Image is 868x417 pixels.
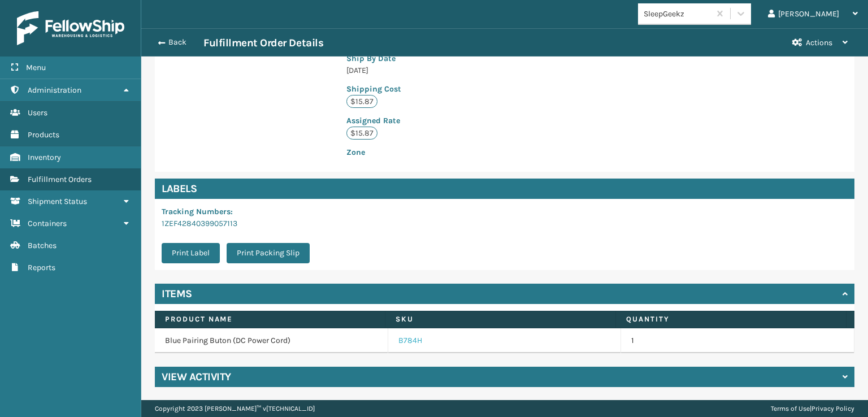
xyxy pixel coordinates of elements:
button: Print Label [162,243,220,263]
span: Menu [26,63,46,72]
p: Zone [346,146,463,158]
td: 1 [621,328,854,353]
span: Inventory [28,153,61,162]
label: Product Name [165,314,375,324]
p: Shipping Cost [346,83,463,95]
td: Blue Pairing Buton (DC Power Cord) [155,328,388,353]
a: B784H [398,335,422,346]
h4: Items [162,287,192,301]
button: Print Packing Slip [227,243,310,263]
h4: Labels [155,179,854,199]
span: Containers [28,219,67,228]
p: Copyright 2023 [PERSON_NAME]™ v [TECHNICAL_ID] [155,400,315,417]
span: Reports [28,263,55,272]
a: 1ZEF42840399057113 [162,219,237,228]
label: Quantity [626,314,836,324]
span: Actions [806,38,832,47]
span: Tracking Numbers : [162,207,233,216]
p: Ship By Date [346,53,463,64]
p: Assigned Rate [346,115,463,127]
span: Users [28,108,47,118]
span: Products [28,130,59,140]
p: [DATE] [346,64,463,76]
span: Batches [28,241,57,250]
h3: Fulfillment Order Details [203,36,323,50]
span: Administration [28,85,81,95]
span: Shipment Status [28,197,87,206]
h4: View Activity [162,370,231,384]
span: Fulfillment Orders [28,175,92,184]
p: $15.87 [346,95,377,108]
div: SleepGeekz [644,8,711,20]
a: Terms of Use [771,405,810,412]
a: Privacy Policy [811,405,854,412]
div: | [771,400,854,417]
button: Actions [782,29,858,57]
img: logo [17,11,124,45]
button: Back [151,37,203,47]
p: $15.87 [346,127,377,140]
label: SKU [396,314,605,324]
